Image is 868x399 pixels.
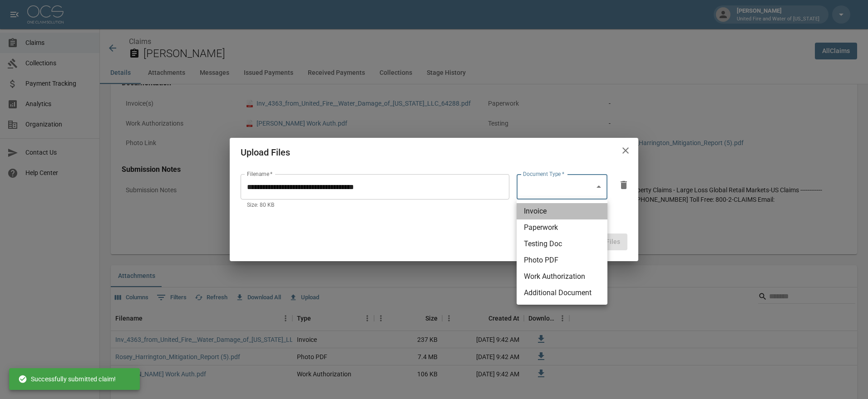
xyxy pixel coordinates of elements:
[517,252,607,268] li: Photo PDF
[517,203,607,219] li: Invoice
[18,371,116,387] div: Successfully submitted claim!
[517,285,607,301] li: Additional Document
[517,268,607,285] li: Work Authorization
[517,236,607,252] li: Testing Doc
[517,219,607,236] li: Paperwork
